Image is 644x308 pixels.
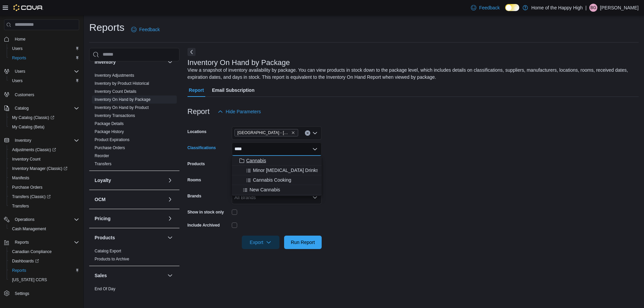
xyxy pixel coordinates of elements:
[89,71,179,171] div: Inventory
[9,183,79,191] span: Purchase Orders
[12,91,37,99] a: Customers
[95,256,129,262] span: Products to Archive
[9,193,79,201] span: Transfers (Classic)
[232,185,322,195] button: New Cannabis
[9,174,79,182] span: Manifests
[95,257,129,261] a: Products to Archive
[13,4,43,11] img: Cova
[95,177,165,184] button: Loyalty
[187,209,224,215] label: Show in stock only
[95,196,106,203] h3: OCM
[95,287,115,291] a: End Of Day
[1,89,82,99] button: Customers
[312,130,318,136] button: Open list of options
[9,248,79,256] span: Canadian Compliance
[95,97,151,102] span: Inventory On Hand by Package
[9,114,57,122] a: My Catalog (Classic)
[95,177,111,184] h3: Loyalty
[9,146,79,154] span: Adjustments (Classic)
[312,146,318,152] button: Close list of options
[531,4,583,12] p: Home of the Happy High
[9,276,79,284] span: Washington CCRS
[187,67,635,81] div: View a snapshot of inventory availability by package. You can view products in stock down to the ...
[7,247,82,256] button: Canadian Compliance
[12,90,79,99] span: Customers
[95,196,165,203] button: OCM
[7,173,82,183] button: Manifests
[7,256,82,266] a: Dashboards
[237,129,290,136] span: [GEOGRAPHIC_DATA] - [PERSON_NAME][GEOGRAPHIC_DATA] - Fire & Flower
[468,1,502,14] a: Feedback
[9,257,42,265] a: Dashboards
[232,175,322,185] button: Cannabis Cooking
[590,4,596,12] span: BG
[12,277,47,283] span: [US_STATE] CCRS
[226,108,261,115] span: Hide Parameters
[232,156,322,195] div: Choose from the following options
[7,155,82,164] button: Inventory Count
[95,249,121,253] a: Catalog Export
[7,44,82,53] button: Users
[12,67,79,75] span: Users
[7,164,82,173] a: Inventory Manager (Classic)
[9,54,29,62] a: Reports
[9,225,49,233] a: Cash Management
[12,104,31,112] button: Catalog
[9,225,79,233] span: Cash Management
[12,78,22,83] span: Users
[232,166,322,175] button: Minor [MEDICAL_DATA] Drinks
[9,45,25,53] a: Users
[291,239,315,246] span: Run Report
[479,4,499,11] span: Feedback
[7,76,82,85] button: Users
[9,77,25,85] a: Users
[12,104,79,112] span: Catalog
[12,124,45,130] span: My Catalog (Beta)
[95,162,111,166] a: Transfers
[253,177,291,183] span: Cannabis Cooking
[95,121,124,126] span: Package Details
[12,290,32,298] a: Settings
[187,108,210,116] h3: Report
[9,45,79,53] span: Users
[89,247,179,266] div: Products
[95,215,110,222] h3: Pricing
[95,105,149,110] a: Inventory On Hand by Product
[187,161,205,167] label: Products
[95,81,149,86] a: Inventory by Product Historical
[12,238,79,246] span: Reports
[212,83,255,97] span: Email Subscription
[7,224,82,234] button: Cash Management
[15,138,31,143] span: Inventory
[12,55,26,61] span: Reports
[9,266,29,274] a: Reports
[95,137,129,142] span: Product Expirations
[12,215,79,224] span: Operations
[15,217,35,222] span: Operations
[1,67,82,76] button: Users
[95,153,109,158] a: Reorder
[246,157,266,164] span: Cannabis
[9,193,53,201] a: Transfers (Classic)
[9,155,79,163] span: Inventory Count
[9,202,79,210] span: Transfers
[12,268,26,273] span: Reports
[95,73,134,78] a: Inventory Adjustments
[95,59,165,65] button: Inventory
[12,136,34,144] button: Inventory
[12,238,32,246] button: Reports
[1,34,82,44] button: Home
[1,136,82,145] button: Inventory
[12,166,67,171] span: Inventory Manager (Classic)
[232,156,322,166] button: Cannabis
[166,271,174,280] button: Sales
[1,104,82,113] button: Catalog
[12,203,29,209] span: Transfers
[95,145,125,150] a: Purchase Orders
[7,275,82,285] button: [US_STATE] CCRS
[9,77,79,85] span: Users
[7,266,82,275] button: Reports
[7,113,82,122] a: My Catalog (Classic)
